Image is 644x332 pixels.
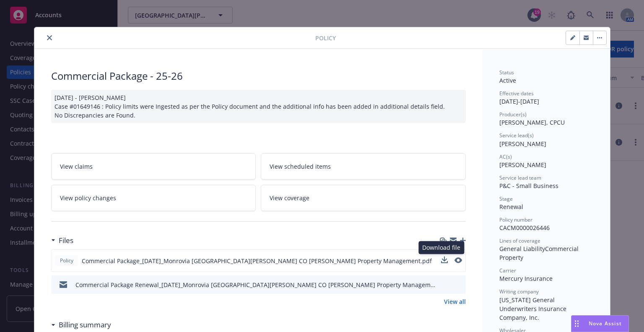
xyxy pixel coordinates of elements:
[51,153,256,180] a: View claims
[270,162,331,171] span: View scheduled items
[51,69,466,83] div: Commercial Package - 25-26
[59,319,111,330] h3: Billing summary
[455,280,462,289] button: preview file
[499,153,512,160] span: AC(s)
[499,90,593,106] div: [DATE] - [DATE]
[75,280,438,289] div: Commercial Package Renewal_[DATE]_Monrovia [GEOGRAPHIC_DATA][PERSON_NAME] CO [PERSON_NAME] Proper...
[499,174,541,181] span: Service lead team
[499,203,523,211] span: Renewal
[315,34,336,42] span: Policy
[499,288,539,295] span: Writing company
[51,319,111,330] div: Billing summary
[454,257,462,263] button: preview file
[499,274,553,282] span: Mercury Insurance
[58,257,75,264] span: Policy
[499,140,546,148] span: [PERSON_NAME]
[499,296,568,322] span: [US_STATE] General Underwriters Insurance Company, Inc.
[261,185,466,211] a: View coverage
[44,33,55,43] button: close
[499,237,540,244] span: Lines of coverage
[60,162,93,171] span: View claims
[589,320,622,327] span: Nova Assist
[499,224,550,232] span: CACM0000026446
[499,267,516,274] span: Carrier
[444,297,466,306] a: View all
[59,235,73,246] h3: Files
[454,256,462,265] button: preview file
[51,235,73,246] div: Files
[261,153,466,180] a: View scheduled items
[499,111,527,118] span: Producer(s)
[499,182,558,190] span: P&C - Small Business
[571,316,582,332] div: Drag to move
[270,193,309,202] span: View coverage
[51,185,256,211] a: View policy changes
[499,195,513,202] span: Stage
[499,76,516,84] span: Active
[441,256,448,263] button: download file
[418,241,464,254] div: Download file
[499,118,565,126] span: [PERSON_NAME], CPCU
[499,245,580,261] span: Commercial Property
[499,216,532,223] span: Policy number
[82,256,432,265] span: Commercial Package_[DATE]_Monrovia [GEOGRAPHIC_DATA][PERSON_NAME] CO [PERSON_NAME] Property Manag...
[499,90,534,97] span: Effective dates
[51,90,466,123] div: [DATE] - [PERSON_NAME] Case #01649146 : Policy limits were Ingested as per the Policy document an...
[571,315,629,332] button: Nova Assist
[60,193,116,202] span: View policy changes
[499,245,545,253] span: General Liability
[499,161,546,169] span: [PERSON_NAME]
[441,280,448,289] button: download file
[441,256,448,265] button: download file
[499,132,534,139] span: Service lead(s)
[499,69,514,76] span: Status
